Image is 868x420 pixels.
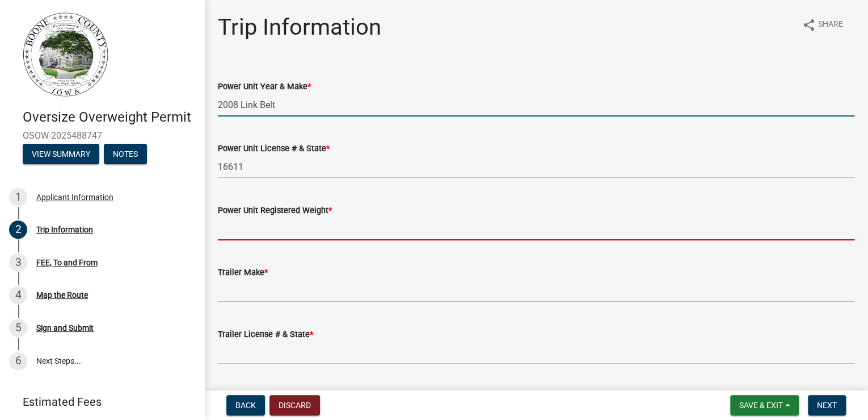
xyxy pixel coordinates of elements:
h1: Trip Information [218,14,381,41]
div: 4 [9,286,27,304]
div: Map the Route [36,291,88,299]
h4: Oversize Overweight Permit [23,109,195,126]
div: Trip Information [36,226,93,234]
div: Applicant Information [36,193,113,201]
button: Back [226,395,265,415]
a: Estimated Fees [9,390,186,413]
span: Save & Exit [739,401,783,410]
span: Back [235,401,256,410]
div: 1 [9,188,27,206]
img: Boone County, Iowa [23,12,109,97]
label: Power Unit License # & State [218,145,330,153]
button: Discard [269,395,320,415]
label: Trailer License # & State [218,331,313,339]
div: 5 [9,319,27,337]
button: View Summary [23,144,99,164]
button: Save & Exit [730,395,799,415]
label: Power Unit Year & Make [218,83,311,91]
wm-modal-confirm: Notes [104,150,147,159]
div: 3 [9,253,27,272]
div: FEE, To and From [36,259,98,267]
span: OSOW-2025488747 [23,130,182,141]
button: Notes [104,144,147,164]
wm-modal-confirm: Summary [23,150,99,159]
div: 2 [9,221,27,239]
span: Share [818,18,843,32]
button: Next [808,395,846,415]
span: Next [817,401,837,410]
i: share [802,18,816,32]
div: Sign and Submit [36,324,94,332]
button: shareShare [793,14,852,36]
div: 6 [9,352,27,370]
label: Power Unit Registered Weight [218,207,332,215]
label: Trailer Make [218,269,268,277]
